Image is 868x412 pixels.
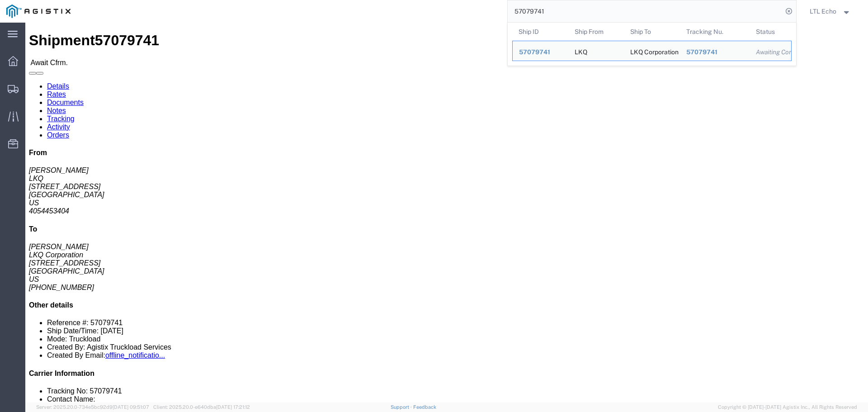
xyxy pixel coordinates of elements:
[519,48,550,56] span: 57079741
[624,23,680,41] th: Ship To
[686,47,744,57] div: 57079741
[508,0,783,22] input: Search for shipment number, reference number
[216,404,250,410] span: [DATE] 17:21:12
[36,404,149,410] span: Server: 2025.20.0-734e5bc92d9
[810,6,836,16] span: LTL Echo
[630,41,674,61] div: LKQ Corporation
[575,41,587,61] div: LKQ
[519,47,562,57] div: 57079741
[750,23,792,41] th: Status
[6,5,71,18] img: logo
[413,404,436,410] a: Feedback
[153,404,250,410] span: Client: 2025.20.0-e640dba
[391,404,413,410] a: Support
[113,404,149,410] span: [DATE] 09:51:07
[756,47,785,57] div: Awaiting Confirmation
[718,403,857,411] span: Copyright © [DATE]-[DATE] Agistix Inc., All Rights Reserved
[680,23,750,41] th: Tracking Nu.
[568,23,624,41] th: Ship From
[512,23,568,41] th: Ship ID
[686,48,717,56] span: 57079741
[512,23,796,66] table: Search Results
[809,6,855,17] button: LTL Echo
[25,23,868,403] iframe: To enrich screen reader interactions, please activate Accessibility in Grammarly extension settings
